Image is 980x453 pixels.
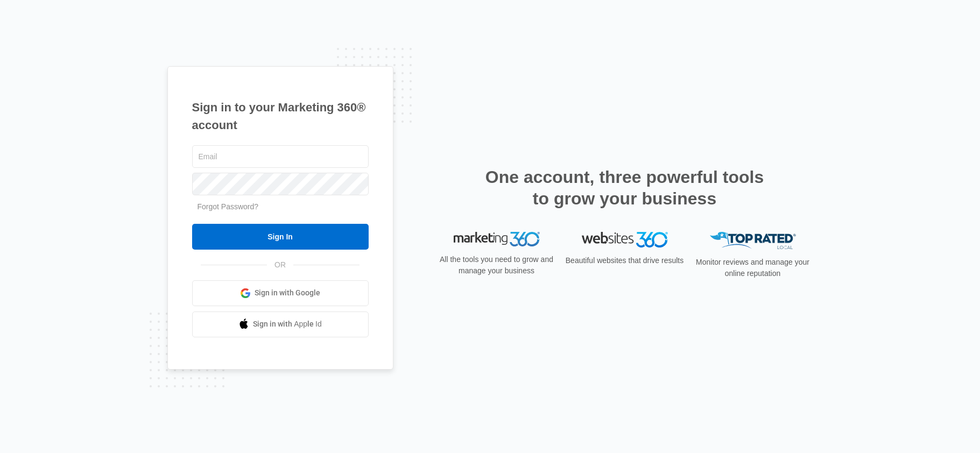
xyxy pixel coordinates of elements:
h2: One account, three powerful tools to grow your business [482,166,767,209]
p: All the tools you need to grow and manage your business [436,254,557,277]
input: Sign In [192,224,369,250]
h1: Sign in to your Marketing 360® account [192,98,369,134]
input: Email [192,145,369,168]
p: Monitor reviews and manage your online reputation [693,257,813,279]
span: Sign in with Google [255,287,320,299]
a: Sign in with Google [192,280,369,306]
a: Forgot Password? [198,202,259,211]
img: Websites 360 [582,232,668,247]
span: OR [267,259,293,271]
img: Top Rated Local [710,232,796,250]
span: Sign in with Apple Id [253,318,322,330]
img: Marketing 360 [454,232,540,247]
p: Beautiful websites that drive results [565,255,685,266]
a: Sign in with Apple Id [192,312,369,337]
